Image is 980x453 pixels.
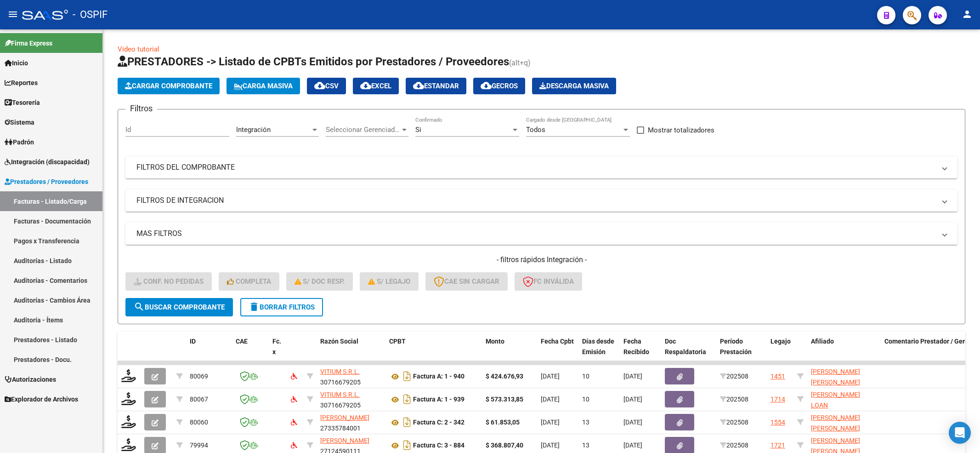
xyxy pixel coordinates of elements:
[5,374,56,384] span: Autorizaciones
[481,82,518,90] span: Gecros
[5,177,88,187] span: Prestadores / Proveedores
[134,277,204,286] span: Conf. no pedidas
[320,391,360,398] span: VITIUM S.R.L.
[515,272,582,291] button: FC Inválida
[486,419,520,426] strong: $ 61.853,05
[5,137,34,147] span: Padrón
[125,189,957,212] mat-expansion-panel-header: FILTROS DE INTEGRACION
[360,80,371,91] mat-icon: cloud_download
[770,417,785,428] div: 1554
[227,78,300,94] button: Carga Masiva
[236,338,248,345] span: CAE
[136,195,935,206] mat-panel-title: FILTROS DE INTEGRACION
[368,277,410,286] span: S/ legajo
[236,126,271,134] span: Integración
[249,301,260,312] mat-icon: delete
[537,332,578,372] datatable-header-cell: Fecha Cpbt
[73,5,108,25] span: - OSPIF
[5,58,28,68] span: Inicio
[125,102,157,115] h3: Filtros
[661,332,716,372] datatable-header-cell: Doc Respaldatoria
[541,442,560,449] span: [DATE]
[582,442,589,449] span: 13
[389,338,406,345] span: CPBT
[770,394,785,405] div: 1714
[473,78,525,94] button: Gecros
[272,338,281,356] span: Fc. x
[190,338,196,345] span: ID
[320,413,382,432] div: 27335784001
[578,332,620,372] datatable-header-cell: Días desde Emisión
[5,117,34,127] span: Sistema
[539,82,609,90] span: Descarga Masiva
[227,277,271,286] span: Completa
[307,78,346,94] button: CSV
[541,396,560,403] span: [DATE]
[314,80,325,91] mat-icon: cloud_download
[5,394,78,404] span: Explorador de Archivos
[962,9,973,20] mat-icon: person
[486,373,523,380] strong: $ 424.676,93
[118,55,509,68] span: PRESTADORES -> Listado de CPBTs Emitidos por Prestadores / Proveedores
[413,373,465,380] strong: Factura A: 1 - 940
[190,442,208,449] span: 79994
[720,419,748,426] span: 202508
[526,126,545,134] span: Todos
[269,332,287,372] datatable-header-cell: Fc. x
[134,303,225,311] span: Buscar Comprobante
[413,82,459,90] span: Estandar
[406,78,466,94] button: Estandar
[401,415,413,430] i: Descargar documento
[125,298,233,316] button: Buscar Comprobante
[486,442,523,449] strong: $ 368.807,40
[807,332,881,372] datatable-header-cell: Afiliado
[317,332,385,372] datatable-header-cell: Razón Social
[190,396,208,403] span: 80067
[532,78,616,94] app-download-masive: Descarga masiva de comprobantes (adjuntos)
[582,419,589,426] span: 13
[320,367,382,386] div: 30716679205
[623,338,649,356] span: Fecha Recibido
[5,78,38,88] span: Reportes
[623,373,642,380] span: [DATE]
[509,58,531,67] span: (alt+q)
[320,414,369,421] span: [PERSON_NAME]
[811,338,834,345] span: Afiliado
[7,9,18,20] mat-icon: menu
[648,125,714,136] span: Mostrar totalizadores
[118,45,159,53] a: Video tutorial
[434,277,499,286] span: CAE SIN CARGAR
[232,332,269,372] datatable-header-cell: CAE
[811,368,860,396] span: [PERSON_NAME] [PERSON_NAME] 20539864840
[136,229,935,239] mat-panel-title: MAS FILTROS
[413,396,465,403] strong: Factura A: 1 - 939
[541,373,560,380] span: [DATE]
[320,390,382,409] div: 30716679205
[125,255,957,265] h4: - filtros rápidos Integración -
[720,338,752,356] span: Período Prestación
[125,272,212,291] button: Conf. no pedidas
[136,162,935,172] mat-panel-title: FILTROS DEL COMPROBANTE
[360,82,391,90] span: EXCEL
[811,414,860,442] span: [PERSON_NAME] [PERSON_NAME] 20564650693
[486,338,504,345] span: Monto
[767,332,793,372] datatable-header-cell: Legajo
[320,368,360,375] span: VITIUM S.R.L.
[401,392,413,407] i: Descargar documento
[326,126,400,134] span: Seleccionar Gerenciador
[720,373,748,380] span: 202508
[219,272,279,291] button: Completa
[582,396,589,403] span: 10
[314,82,339,90] span: CSV
[425,272,508,291] button: CAE SIN CARGAR
[623,396,642,403] span: [DATE]
[811,391,860,430] span: [PERSON_NAME] LOAN [PERSON_NAME] 20562837761
[582,338,614,356] span: Días desde Emisión
[249,303,315,311] span: Borrar Filtros
[190,373,208,380] span: 80069
[134,301,145,312] mat-icon: search
[413,442,465,449] strong: Factura C: 3 - 884
[295,277,345,286] span: S/ Doc Resp.
[413,80,424,91] mat-icon: cloud_download
[523,277,574,286] span: FC Inválida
